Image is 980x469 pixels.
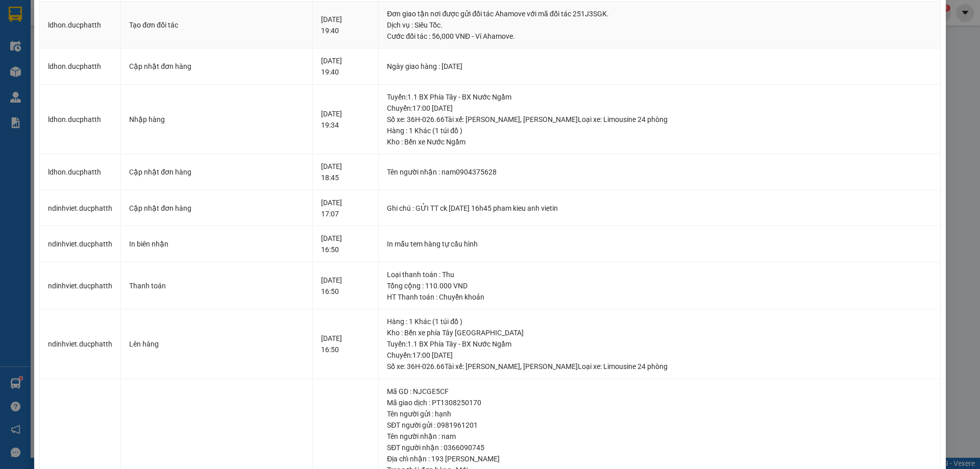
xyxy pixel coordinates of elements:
div: Đơn giao tận nơi được gửi đối tác Ahamove với mã đối tác 251J3SGK. [387,8,932,19]
div: Tên người nhận : nam [387,431,932,442]
div: Cập nhật đơn hàng [129,61,304,72]
td: ndinhviet.ducphatth [40,309,121,379]
div: Mã giao dịch : PT1308250170 [387,397,932,408]
div: Dịch vụ : Siêu Tốc. [387,19,932,31]
div: [DATE] 16:50 [321,233,370,255]
div: Ghi chú : GỬI TT ck [DATE] 16h45 pham kieu anh vietin [387,203,932,214]
div: [DATE] 16:50 [321,275,370,297]
div: [DATE] 19:40 [321,14,370,36]
div: Tên người gửi : hạnh [387,408,932,419]
div: Tuyến : 1.1 BX Phía Tây - BX Nước Ngầm Chuyến: 17:00 [DATE] Số xe: 36H-026.66 Tài xế: [PERSON_NAM... [387,338,932,372]
td: ndinhviet.ducphatth [40,262,121,310]
div: Tuyến : 1.1 BX Phía Tây - BX Nước Ngầm Chuyến: 17:00 [DATE] Số xe: 36H-026.66 Tài xế: [PERSON_NAM... [387,91,932,125]
div: Nhập hàng [129,114,304,125]
div: Loại thanh toán : Thu [387,269,932,280]
div: Thanh toán [129,280,304,291]
div: Địa chỉ nhận : 193 [PERSON_NAME] [387,453,932,464]
td: ldhon.ducphatth [40,48,121,85]
div: In biên nhận [129,238,304,250]
div: [DATE] 19:40 [321,55,370,78]
div: Kho : Bến xe Nước Ngầm [387,136,932,147]
td: ldhon.ducphatth [40,154,121,190]
div: [DATE] 17:07 [321,197,370,219]
td: ldhon.ducphatth [40,85,121,155]
div: Ngày giao hàng : [DATE] [387,61,932,72]
div: SĐT người gửi : 0981961201 [387,419,932,431]
div: Lên hàng [129,338,304,350]
div: HT Thanh toán : Chuyển khoản [387,291,932,303]
div: Kho : Bến xe phía Tây [GEOGRAPHIC_DATA] [387,327,932,338]
div: Mã GD : NJCGE5CF [387,386,932,397]
div: Cập nhật đơn hàng [129,203,304,214]
div: Hàng : 1 Khác (1 túi đồ ) [387,125,932,136]
div: [DATE] 19:34 [321,108,370,131]
div: Tổng cộng : 110.000 VND [387,280,932,291]
div: Tạo đơn đối tác [129,19,304,31]
div: Cập nhật đơn hàng [129,166,304,178]
div: Hàng : 1 Khác (1 túi đồ ) [387,316,932,327]
div: [DATE] 16:50 [321,333,370,355]
div: In mẫu tem hàng tự cấu hình [387,238,932,250]
td: ldhon.ducphatth [40,2,121,49]
td: ndinhviet.ducphatth [40,226,121,262]
td: ndinhviet.ducphatth [40,190,121,227]
div: SĐT người nhận : 0366090745 [387,442,932,453]
div: [DATE] 18:45 [321,161,370,183]
div: Cước đối tác : 56,000 VNĐ - Ví Ahamove. [387,31,932,42]
div: Tên người nhận : nam0904375628 [387,166,932,178]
